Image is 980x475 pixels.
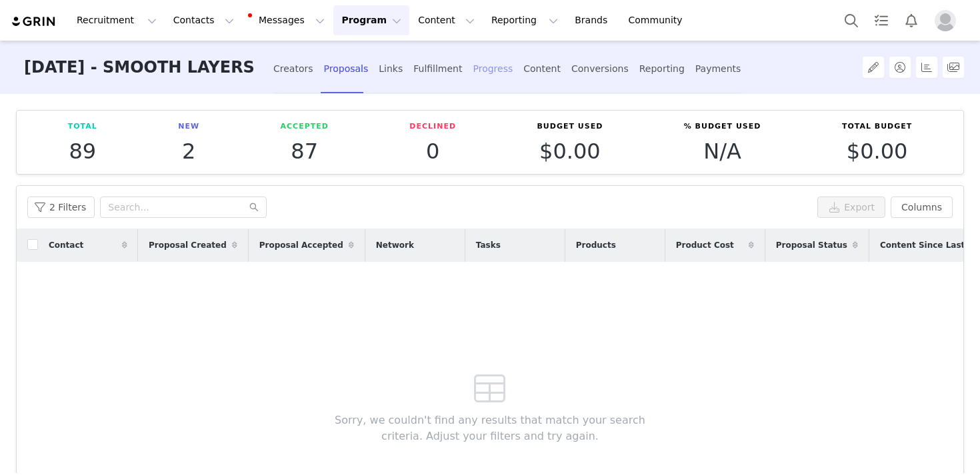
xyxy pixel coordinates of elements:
[483,5,566,35] button: Reporting
[684,139,761,163] p: N/A
[68,121,97,133] p: Total
[249,203,259,212] i: icon: search
[243,5,333,35] button: Messages
[621,5,697,35] a: Community
[847,139,908,164] span: $0.00
[68,139,97,163] p: 89
[410,5,483,35] button: Content
[576,239,616,251] span: Products
[49,239,83,251] span: Contact
[413,51,462,87] div: Fulfillment
[324,51,369,87] div: Proposals
[178,121,199,133] p: New
[165,5,242,35] button: Contacts
[69,5,165,35] button: Recruitment
[842,121,912,133] p: Total Budget
[100,197,267,218] input: Search...
[259,239,343,251] span: Proposal Accepted
[695,51,741,87] div: Payments
[27,197,95,218] button: 2 Filters
[178,139,199,163] p: 2
[149,239,227,251] span: Proposal Created
[935,10,956,31] img: placeholder-profile.jpg
[897,5,926,35] button: Notifications
[281,139,329,163] p: 87
[523,51,561,87] div: Content
[571,51,629,87] div: Conversions
[473,51,513,87] div: Progress
[409,121,456,133] p: Declined
[409,139,456,163] p: 0
[476,239,501,251] span: Tasks
[333,5,409,35] button: Program
[376,239,414,251] span: Network
[539,139,601,164] span: $0.00
[24,41,257,95] h3: [DATE] - SMOOTH LAYERS CAPRI CATSUIT
[315,412,666,444] span: Sorry, we couldn't find any results that match your search criteria. Adjust your filters and try ...
[927,10,969,31] button: Profile
[891,197,953,218] button: Columns
[537,121,603,133] p: Budget Used
[11,15,57,28] img: grin logo
[281,121,329,133] p: Accepted
[639,51,685,87] div: Reporting
[273,51,313,87] div: Creators
[567,5,619,35] a: Brands
[676,239,734,251] span: Product Cost
[379,51,403,87] div: Links
[776,239,847,251] span: Proposal Status
[867,5,896,35] a: Tasks
[684,121,761,133] p: % Budget Used
[837,5,866,35] button: Search
[817,197,885,218] button: Export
